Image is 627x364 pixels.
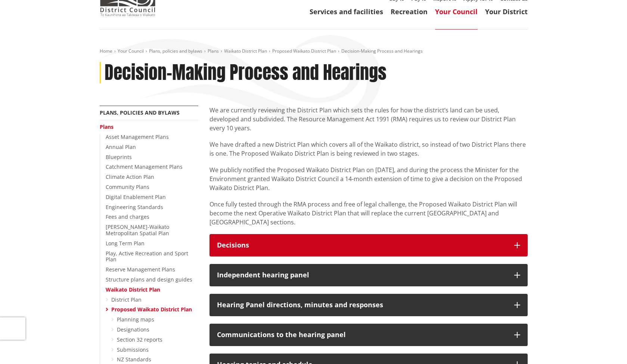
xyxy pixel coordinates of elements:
a: Long Term Plan [106,240,145,247]
a: Catchment Management Plans [106,163,183,170]
h3: Hearing Panel directions, minutes and responses [217,301,507,309]
a: Your Council [435,7,478,16]
button: Communications to the hearing panel [209,324,528,346]
button: Decisions [209,234,528,256]
a: Digital Enablement Plan [106,193,166,200]
a: Community Plans [106,183,149,190]
span: We are currently reviewing the District Plan which sets the rules for how the district’s land can... [209,106,516,132]
button: Hearing Panel directions, minutes and responses [209,294,528,316]
a: Engineering Standards [106,203,163,211]
a: Waikato District Plan [106,286,160,293]
p: We have drafted a new District Plan which covers all of the Waikato district, so instead of two D... [209,140,528,158]
h3: Decisions [217,242,507,249]
h1: Decision-Making Process and Hearings [105,62,387,84]
a: Section 32 reports [117,336,162,343]
a: Structure plans and design guides [106,276,192,283]
p: We publicly notified the Proposed Waikato District Plan on [DATE], and during the process the Min... [209,165,528,192]
a: Home [100,48,112,54]
a: Blueprints [106,153,132,161]
a: Play, Active Recreation and Sport Plan [106,250,188,263]
a: Services and facilities [310,7,383,16]
button: Independent hearing panel [209,264,528,286]
a: NZ Standards [117,356,151,363]
a: Proposed Waikato District Plan [111,306,192,313]
iframe: Messenger Launcher [593,333,620,360]
a: Climate Action Plan [106,173,154,180]
span: Decision-Making Process and Hearings [341,48,423,54]
a: Plans, policies and bylaws [100,109,180,116]
a: Plans, policies and bylaws [149,48,202,54]
a: Asset Management Plans [106,133,169,140]
a: District Plan [111,296,142,303]
p: Once fully tested through the RMA process and free of legal challenge, the Proposed Waikato Distr... [209,200,528,227]
a: [PERSON_NAME]-Waikato Metropolitan Spatial Plan [106,223,169,237]
a: Your Council [118,48,144,54]
a: Waikato District Plan [224,48,267,54]
h3: Communications to the hearing panel [217,331,507,339]
a: Recreation [391,7,428,16]
a: Plans [208,48,219,54]
a: Planning maps [117,316,154,323]
a: Proposed Waikato District Plan [272,48,336,54]
nav: breadcrumb [100,48,528,55]
a: Annual Plan [106,143,136,150]
a: Fees and charges [106,213,149,220]
a: Your District [485,7,528,16]
a: Submissions [117,346,149,353]
a: Reserve Management Plans [106,266,175,273]
h3: Independent hearing panel [217,271,507,279]
a: Designations [117,326,149,333]
a: Plans [100,123,114,130]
